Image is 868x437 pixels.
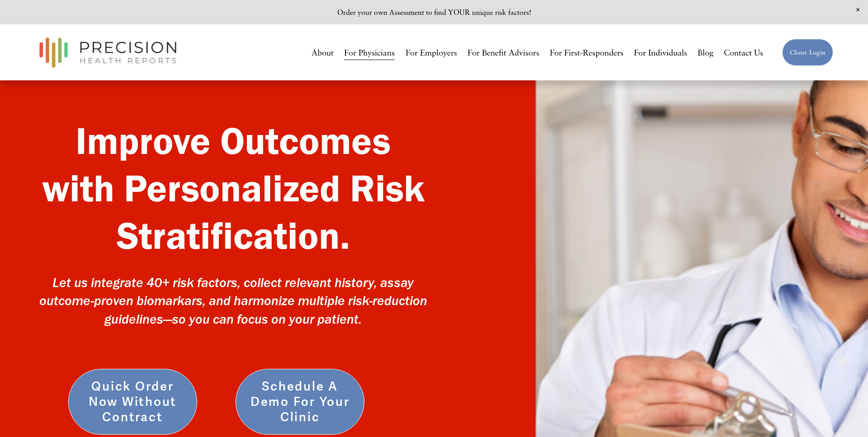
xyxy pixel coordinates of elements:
[406,44,457,61] a: For Employers
[698,44,713,61] a: Blog
[39,274,430,327] em: Let us integrate 40+ risk factors, collect relevant history, assay outcome-proven biomarkars, and...
[35,33,181,72] img: Precision Health Reports
[724,44,763,61] a: Contact Us
[68,369,197,435] a: Quick Order Now without Contract
[467,44,539,61] a: For Benefit Advisors
[634,44,687,61] a: For Individuals
[550,44,623,61] a: For First-Responders
[236,369,364,435] a: Schedule a Demo for Your Clinic
[311,44,334,61] a: About
[42,117,434,258] strong: Improve Outcomes with Personalized Risk Stratification.
[344,44,395,61] a: For Physicians
[782,39,833,66] a: Client Login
